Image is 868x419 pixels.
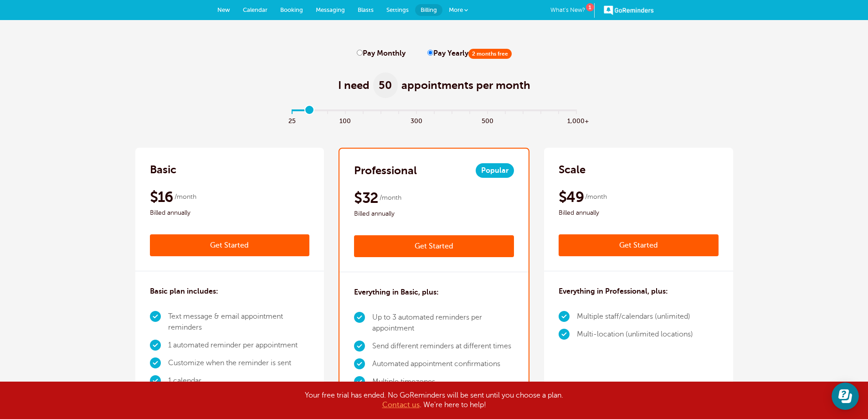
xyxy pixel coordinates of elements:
[386,6,409,13] span: Settings
[427,50,433,56] input: Pay Yearly2 months free
[478,115,496,125] span: 500
[354,208,514,219] span: Billed annually
[559,162,586,177] h2: Scale
[168,308,310,336] li: Text message & email appointment reminders
[150,207,310,218] span: Billed annually
[559,234,719,256] a: Get Started
[567,115,585,125] span: 1,000+
[382,401,420,409] a: Contact us
[407,115,425,125] span: 300
[357,49,406,58] label: Pay Monthly
[283,115,301,125] span: 25
[372,355,514,373] li: Automated appointment confirmations
[415,4,442,16] a: Billing
[357,50,363,56] input: Pay Monthly
[168,354,310,372] li: Customize when the reminder is sent
[354,189,378,207] span: $32
[372,337,514,355] li: Send different reminders at different times
[372,309,514,337] li: Up to 3 automated reminders per appointment
[468,49,512,59] span: 2 months free
[243,6,267,13] span: Calendar
[175,191,196,202] span: /month
[336,115,354,125] span: 100
[586,3,594,11] div: 1
[427,49,512,58] label: Pay Yearly
[150,234,310,256] a: Get Started
[832,383,859,410] iframe: Resource center
[401,78,530,93] span: appointments per month
[206,391,662,410] div: Your free trial has ended. No GoReminders will be sent until you choose a plan. . We're here to h...
[585,191,607,202] span: /month
[150,188,173,206] span: $16
[559,188,584,206] span: $49
[150,162,176,177] h2: Basic
[168,372,310,390] li: 1 calendar
[577,308,693,326] li: Multiple staff/calendars (unlimited)
[150,286,218,297] h3: Basic plan includes:
[354,235,514,257] a: Get Started
[280,6,303,13] span: Booking
[217,6,230,13] span: New
[577,326,693,343] li: Multi-location (unlimited locations)
[449,6,463,13] span: More
[559,286,668,297] h3: Everything in Professional, plus:
[372,373,514,391] li: Multiple timezones
[354,163,417,178] h2: Professional
[550,3,595,18] a: What's New?
[373,72,398,98] span: 50
[354,287,439,298] h3: Everything in Basic, plus:
[358,6,374,13] span: Blasts
[559,207,719,218] span: Billed annually
[338,78,370,93] span: I need
[421,6,437,13] span: Billing
[476,163,514,178] span: Popular
[168,336,310,354] li: 1 automated reminder per appointment
[380,192,401,203] span: /month
[316,6,345,13] span: Messaging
